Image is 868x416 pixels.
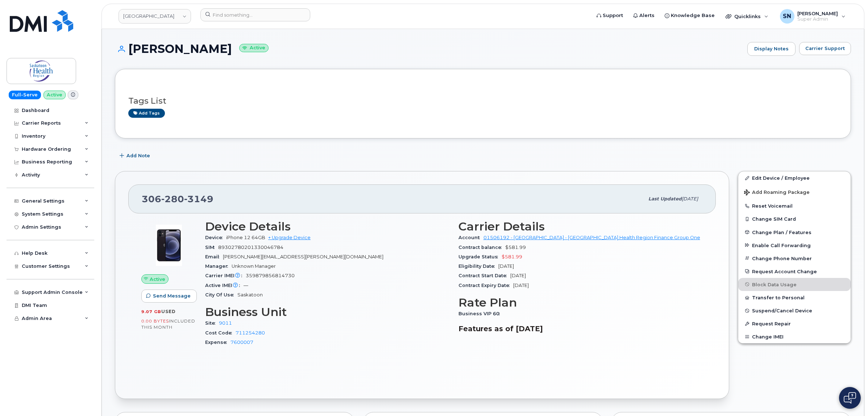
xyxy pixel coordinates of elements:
span: Saskatoon [237,292,263,298]
span: Unknown Manager [232,263,276,269]
span: [DATE] [513,283,529,288]
span: Manager [205,263,232,269]
button: Add Note [115,149,156,162]
span: Site [205,320,219,326]
h3: Rate Plan [458,296,703,309]
button: Enable Call Forwarding [738,239,851,252]
span: Add Roaming Package [744,190,810,196]
img: Open chat [844,392,856,404]
span: Send Message [153,292,191,299]
button: Change SIM Card [738,212,851,225]
span: iPhone 12 64GB [226,235,265,240]
button: Change IMEI [738,330,851,343]
img: image20231002-4137094-4ke690.jpeg [147,224,191,267]
span: Suspend/Cancel Device [752,308,812,313]
a: Add tags [128,109,165,118]
span: Contract Expiry Date [458,283,513,288]
a: 9011 [219,320,232,326]
span: — [244,283,248,288]
h1: [PERSON_NAME] [115,42,744,55]
span: Business VIP 60 [458,311,503,316]
a: 711254280 [236,330,265,336]
span: used [161,309,176,314]
span: Add Note [126,152,150,159]
span: 306 [142,194,213,204]
button: Suspend/Cancel Device [738,304,851,317]
a: + Upgrade Device [268,235,311,240]
span: Email [205,254,223,259]
h3: Tags List [128,96,838,105]
span: [DATE] [510,273,526,278]
span: 3149 [184,194,213,204]
span: 280 [161,194,184,204]
h3: Features as of [DATE] [458,324,703,333]
span: Account [458,235,483,240]
span: Contract balance [458,245,505,250]
span: SIM [205,245,218,250]
span: Active [150,276,165,283]
button: Block Data Usage [738,278,851,291]
a: Display Notes [747,42,796,56]
span: Eligibility Date [458,263,498,269]
span: $581.99 [502,254,522,259]
span: 89302780201330046784 [218,245,283,250]
a: 7600007 [231,340,253,345]
button: Change Plan / Features [738,226,851,239]
span: [PERSON_NAME][EMAIL_ADDRESS][PERSON_NAME][DOMAIN_NAME] [223,254,383,259]
button: Carrier Support [799,42,851,55]
span: Last updated [648,196,682,201]
span: Carrier Support [805,45,845,52]
span: City Of Use [205,292,237,298]
span: [DATE] [682,196,698,201]
a: 01506192 - [GEOGRAPHIC_DATA] - [GEOGRAPHIC_DATA] Health Region Finance Group One [483,235,700,240]
span: Change Plan / Features [752,229,811,235]
button: Request Repair [738,317,851,330]
span: Carrier IMEI [205,273,246,278]
span: [DATE] [498,263,514,269]
span: Expense [205,340,231,345]
span: Active IMEI [205,283,244,288]
span: Upgrade Status [458,254,502,259]
button: Send Message [141,290,197,303]
span: 359879856814730 [246,273,295,278]
span: Contract Start Date [458,273,510,278]
h3: Carrier Details [458,220,703,233]
span: Enable Call Forwarding [752,242,811,248]
span: Cost Code [205,330,236,336]
button: Transfer to Personal [738,291,851,304]
button: Reset Voicemail [738,199,851,212]
button: Add Roaming Package [738,184,851,199]
span: Device [205,235,226,240]
span: 9.07 GB [141,309,161,314]
small: Active [239,44,269,52]
span: 0.00 Bytes [141,319,169,324]
a: Edit Device / Employee [738,171,851,184]
h3: Business Unit [205,305,450,319]
span: $581.99 [505,245,526,250]
h3: Device Details [205,220,450,233]
button: Change Phone Number [738,252,851,265]
button: Request Account Change [738,265,851,278]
